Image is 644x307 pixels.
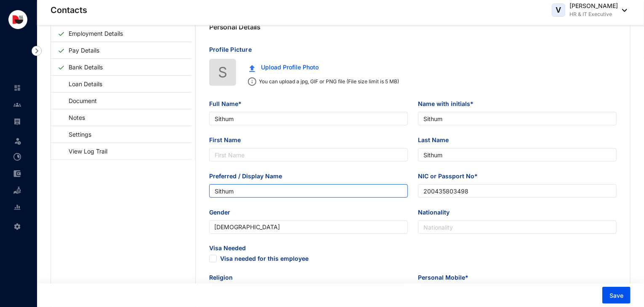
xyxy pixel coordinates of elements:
[51,4,87,16] p: Contacts
[243,59,325,76] button: Upload Profile Photo
[220,255,309,264] span: Visa needed for this employee
[13,187,21,194] img: loan-unselected.d74d20a04637f2d15ab5.svg
[556,6,562,14] span: V
[418,135,455,145] label: Last Name
[13,84,21,92] img: home-unselected.a29eae3204392db15eaf.svg
[418,172,484,181] label: NIC or Passport No*
[65,42,103,59] a: Pay Details
[261,63,319,72] span: Upload Profile Photo
[209,208,236,217] label: Gender
[418,208,455,217] label: Nationality
[7,79,27,96] li: Home
[8,10,27,29] img: logo
[13,204,21,211] img: report-unselected.e6a6b4230fc7da01f883.svg
[13,137,22,145] img: leave-unselected.2934df6273408c3f84d9.svg
[569,2,618,10] p: [PERSON_NAME]
[209,255,217,262] span: Visa needed for this employee
[58,109,88,126] a: Notes
[58,92,100,109] a: Document
[58,143,110,160] a: View Log Trail
[13,223,21,230] img: settings-unselected.1febfda315e6e19643a1.svg
[418,273,617,283] span: Personal Mobile*
[249,65,255,72] img: upload.c0f81fc875f389a06f631e1c6d8834da.svg
[209,99,247,109] label: Full Name*
[618,9,627,12] img: dropdown-black.8e83cc76930a90b1a4fdb6d089b7bf3a.svg
[7,148,27,165] li: Time Attendance
[65,58,106,76] a: Bank Details
[13,101,21,109] img: people-unselected.118708e94b43a90eceab.svg
[218,61,227,83] span: S
[602,287,631,304] button: Save
[13,170,21,177] img: expense-unselected.2edcf0507c847f3e9e96.svg
[7,96,27,113] li: Contacts
[418,112,617,125] input: Name with initials*
[7,165,27,182] li: Expenses
[214,221,403,233] span: Male
[209,135,247,145] label: First Name
[209,22,261,32] p: Personal Details
[7,113,27,130] li: Payroll
[209,172,288,181] label: Preferred / Display Name
[209,45,617,59] p: Profile Picture
[609,291,623,300] span: Save
[209,148,408,161] input: First Name
[13,153,21,161] img: time-attendance-unselected.8aad090b53826881fffb.svg
[209,273,408,283] span: Religion
[418,220,617,234] input: Nationality
[418,99,479,109] label: Name with initials*
[13,118,21,125] img: payroll-unselected.b590312f920e76f0c668.svg
[58,126,94,143] a: Settings
[209,184,408,198] input: Preferred / Display Name
[7,182,27,199] li: Loan
[209,244,408,254] span: Visa Needed
[65,25,126,42] a: Employment Details
[209,112,408,125] input: Full Name*
[58,75,105,93] a: Loan Details
[418,148,617,161] input: Last Name
[7,199,27,216] li: Reports
[32,46,42,56] img: nav-icon-right.af6afadce00d159da59955279c43614e.svg
[256,77,399,86] p: You can upload a jpg, GIF or PNG file (File size limit is 5 MB)
[248,77,256,86] img: info.ad751165ce926853d1d36026adaaebbf.svg
[418,184,617,198] input: NIC or Passport No*
[569,10,618,19] p: HR & IT Executive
